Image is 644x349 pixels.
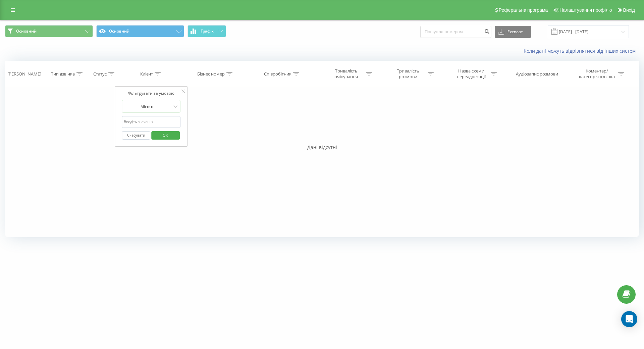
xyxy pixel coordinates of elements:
div: Тип дзвінка [51,71,75,77]
div: Бізнес номер [197,71,225,77]
button: Графік [187,25,226,37]
div: Статус [93,71,107,77]
button: Основний [96,25,184,37]
span: Основний [16,29,37,34]
input: Введіть значення [122,116,181,128]
div: Співробітник [264,71,291,77]
span: OK [156,130,175,140]
input: Пошук за номером [420,26,491,38]
span: Графік [201,29,214,34]
div: Фільтрувати за умовою [122,90,181,97]
button: OK [151,131,180,140]
div: Тривалість розмови [390,68,426,80]
div: [PERSON_NAME] [7,71,41,77]
div: Назва схеми переадресації [453,68,489,80]
span: Реферальна програма [499,7,548,13]
a: Коли дані можуть відрізнятися вiд інших систем [524,48,639,54]
div: Дані відсутні [5,144,639,151]
span: Вихід [623,7,635,13]
div: Open Intercom Messenger [621,311,637,327]
button: Основний [5,25,93,37]
button: Експорт [495,26,531,38]
button: Скасувати [122,131,150,140]
div: Тривалість очікування [328,68,364,80]
div: Клієнт [140,71,153,77]
div: Коментар/категорія дзвінка [577,68,616,80]
div: Аудіозапис розмови [516,71,558,77]
span: Налаштування профілю [559,7,612,13]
